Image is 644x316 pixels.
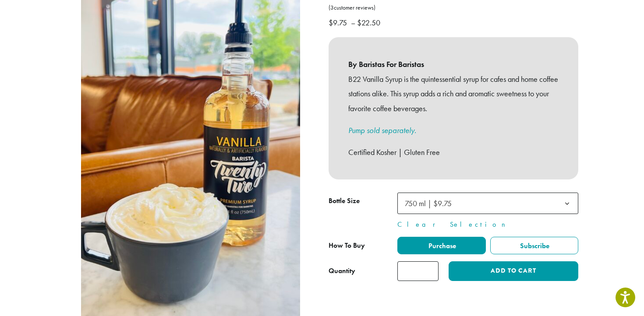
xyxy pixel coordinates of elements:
a: Pump sold separately. [348,125,416,135]
span: $ [357,18,361,28]
span: 750 ml | $9.75 [405,198,452,208]
span: 750 ml | $9.75 [401,195,460,212]
span: 750 ml | $9.75 [397,193,578,214]
a: Clear Selection [397,219,578,230]
a: (3customer reviews) [329,4,578,12]
bdi: 22.50 [357,18,382,28]
span: 3 [330,4,334,11]
span: – [351,18,355,28]
label: Bottle Size [329,195,397,207]
p: Certified Kosher | Gluten Free [348,145,559,160]
b: By Baristas For Baristas [348,57,559,72]
span: Subscribe [519,241,549,250]
button: Add to cart [449,261,578,281]
span: $ [329,18,333,28]
input: Product quantity [397,261,439,281]
p: B22 Vanilla Syrup is the quintessential syrup for cafes and home coffee stations alike. This syru... [348,72,559,116]
div: Quantity [329,266,355,276]
span: How To Buy [329,241,365,250]
span: Purchase [427,241,456,250]
bdi: 9.75 [329,18,349,28]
